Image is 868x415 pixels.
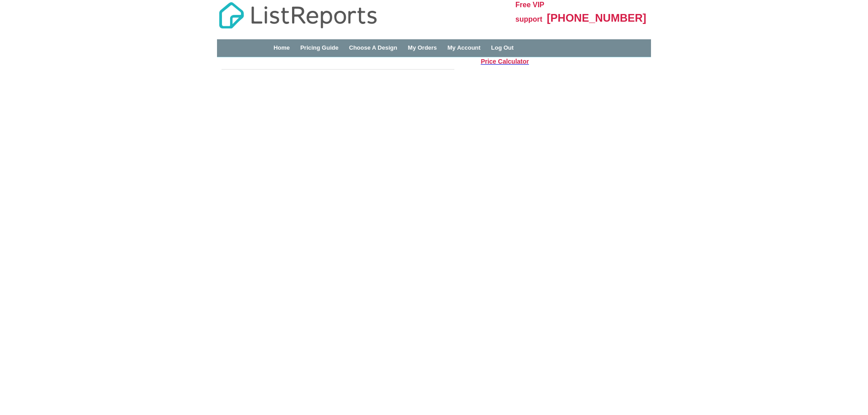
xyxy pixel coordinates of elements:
[491,44,514,51] a: Log Out
[481,57,529,65] a: Price Calculator
[448,44,481,51] a: My Account
[300,44,339,51] a: Pricing Guide
[408,44,437,51] a: My Orders
[515,1,544,23] span: Free VIP support
[547,12,646,24] span: [PHONE_NUMBER]
[274,44,290,51] a: Home
[349,44,397,51] a: Choose A Design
